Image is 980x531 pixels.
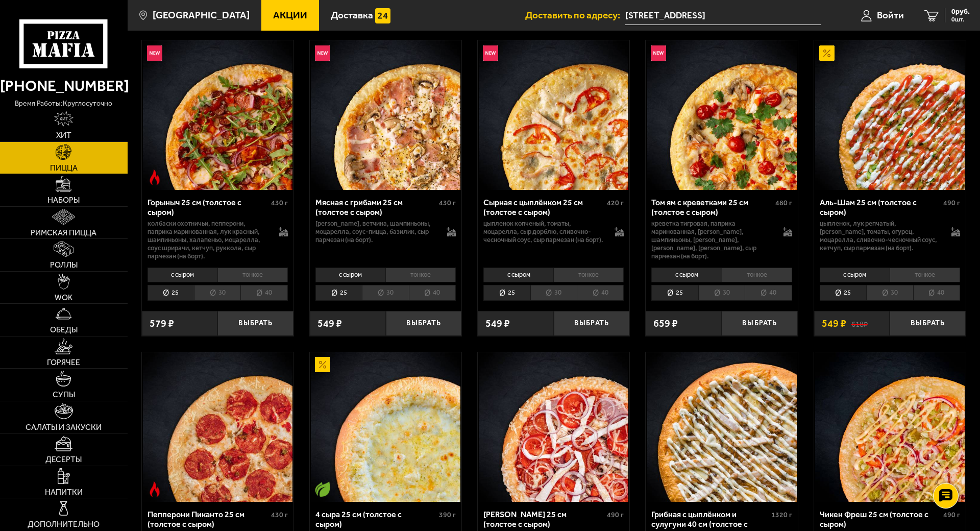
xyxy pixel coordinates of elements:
[775,199,792,207] span: 480 г
[651,45,666,61] img: Новинка
[877,10,904,20] span: Войти
[240,285,287,301] li: 40
[375,8,390,23] img: 15daf4d41897b9f0e9f617042186c801.svg
[271,199,288,207] span: 430 г
[56,131,71,139] span: Хит
[819,45,835,61] img: Акционный
[50,326,78,334] span: Обеды
[478,40,629,190] a: НовинкаСырная с цыплёнком 25 см (толстое с сыром)
[311,352,460,502] img: 4 сыра 25 см (толстое с сыром)
[148,285,194,301] li: 25
[722,311,798,336] button: Выбрать
[951,16,970,22] span: 0 шт.
[646,40,797,190] a: НовинкаТом ям с креветками 25 см (толстое с сыром)
[647,40,797,190] img: Том ям с креветками 25 см (толстое с сыром)
[607,199,624,207] span: 420 г
[271,511,288,519] span: 430 г
[943,199,960,207] span: 490 г
[26,423,102,431] span: Салаты и закуски
[148,220,268,260] p: колбаски Охотничьи, пепперони, паприка маринованная, лук красный, шампиньоны, халапеньо, моцарелл...
[142,352,293,502] a: Острое блюдоПепперони Пиканто 25 см (толстое с сыром)
[822,318,846,328] span: 549 ₽
[439,199,456,207] span: 430 г
[651,285,698,301] li: 25
[315,45,330,61] img: Новинка
[153,10,250,20] span: [GEOGRAPHIC_DATA]
[315,510,436,529] div: 4 сыра 25 см (толстое с сыром)
[439,511,456,519] span: 390 г
[478,352,629,502] a: Петровская 25 см (толстое с сыром)
[553,268,624,282] li: тонкое
[50,164,78,172] span: Пицца
[653,318,678,328] span: 659 ₽
[47,358,80,367] span: Горячее
[651,268,721,282] li: с сыром
[315,198,436,217] div: Мясная с грибами 25 см (толстое с сыром)
[820,220,941,252] p: цыпленок, лук репчатый, [PERSON_NAME], томаты, огурец, моцарелла, сливочно-чесночный соус, кетчуп...
[479,40,628,190] img: Сырная с цыплёнком 25 см (толстое с сыром)
[217,268,288,282] li: тонкое
[143,352,292,502] img: Пепперони Пиканто 25 см (толстое с сыром)
[147,170,162,185] img: Острое блюдо
[820,198,941,217] div: Аль-Шам 25 см (толстое с сыром)
[651,198,772,217] div: Том ям с креветками 25 см (толстое с сыром)
[851,318,868,328] s: 618 ₽
[646,352,797,502] a: Грибная с цыплёнком и сулугуни 40 см (толстое с сыром)
[362,285,408,301] li: 30
[409,285,456,301] li: 40
[315,285,362,301] li: 25
[148,510,268,529] div: Пепперони Пиканто 25 см (толстое с сыром)
[331,10,373,20] span: Доставка
[647,352,797,502] img: Грибная с цыплёнком и сулугуни 40 см (толстое с сыром)
[607,511,624,519] span: 490 г
[310,352,461,502] a: АкционныйВегетарианское блюдо4 сыра 25 см (толстое с сыром)
[479,352,628,502] img: Петровская 25 см (толстое с сыром)
[217,311,293,336] button: Выбрать
[315,357,330,372] img: Акционный
[483,45,498,61] img: Новинка
[722,268,792,282] li: тонкое
[771,511,792,519] span: 1320 г
[483,220,604,244] p: цыпленок копченый, томаты, моцарелла, сыр дорблю, сливочно-чесночный соус, сыр пармезан (на борт).
[951,8,970,15] span: 0 руб.
[147,481,162,497] img: Острое блюдо
[625,6,821,25] input: Ваш адрес доставки
[483,198,604,217] div: Сырная с цыплёнком 25 см (толстое с сыром)
[385,268,456,282] li: тонкое
[745,285,792,301] li: 40
[485,318,510,328] span: 549 ₽
[45,455,82,464] span: Десерты
[150,318,174,328] span: 579 ₽
[890,311,966,336] button: Выбрать
[142,40,293,190] a: НовинкаОстрое блюдоГорыныч 25 см (толстое с сыром)
[943,511,960,519] span: 490 г
[814,352,966,502] a: Чикен Фреш 25 см (толстое с сыром)
[820,285,866,301] li: 25
[273,10,307,20] span: Акции
[148,198,268,217] div: Горыныч 25 см (толстое с сыром)
[311,40,460,190] img: Мясная с грибами 25 см (толстое с сыром)
[554,311,630,336] button: Выбрать
[315,220,436,244] p: [PERSON_NAME], ветчина, шампиньоны, моцарелла, соус-пицца, базилик, сыр пармезан (на борт).
[577,285,624,301] li: 40
[651,220,772,260] p: креветка тигровая, паприка маринованная, [PERSON_NAME], шампиньоны, [PERSON_NAME], [PERSON_NAME],...
[310,40,461,190] a: НовинкаМясная с грибами 25 см (толстое с сыром)
[820,510,941,529] div: Чикен Фреш 25 см (толстое с сыром)
[55,294,72,302] span: WOK
[317,318,342,328] span: 549 ₽
[820,268,890,282] li: с сыром
[147,45,162,61] img: Новинка
[483,268,553,282] li: с сыром
[815,352,965,502] img: Чикен Фреш 25 см (толстое с сыром)
[483,510,604,529] div: [PERSON_NAME] 25 см (толстое с сыром)
[53,391,75,399] span: Супы
[28,520,100,528] span: Дополнительно
[194,285,240,301] li: 30
[625,6,821,25] span: Санкт-Петербург, Альпийский переулок, 16
[525,10,625,20] span: Доставить по адресу:
[866,285,913,301] li: 30
[386,311,462,336] button: Выбрать
[913,285,960,301] li: 40
[698,285,745,301] li: 30
[31,229,96,237] span: Римская пицца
